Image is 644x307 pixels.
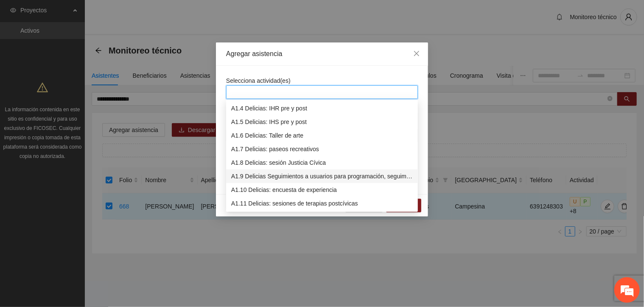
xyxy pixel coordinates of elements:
[231,131,413,140] div: A1.6 Delicias: Taller de arte
[405,42,428,65] button: Close
[139,4,160,25] div: Minimizar ventana de chat en vivo
[231,158,413,167] div: A1.8 Delicias: sesión Justicia Cívica
[226,129,418,142] div: A1.6 Delicias: Taller de arte
[44,44,143,54] div: Conversaciones
[226,197,418,210] div: A1.11 Delicias: sesiones de terapias postcívicas
[231,117,413,127] div: A1.5 Delicias: IHS pre y post
[226,115,418,129] div: A1.5 Delicias: IHS pre y post
[231,144,413,154] div: A1.7 Delicias: paseos recreativos
[231,172,413,181] div: A1.9 Delicias Seguimientos a usuarios para programación, seguimiento y canalización.
[231,199,413,208] div: A1.11 Delicias: sesiones de terapias postcívicas
[231,104,413,113] div: A1.4 Delicias: IHR pre y post
[226,142,418,156] div: A1.7 Delicias: paseos recreativos
[226,169,418,183] div: A1.9 Delicias Seguimientos a usuarios para programación, seguimiento y canalización.
[226,101,418,115] div: A1.4 Delicias: IHR pre y post
[226,77,291,84] span: Selecciona actividad(es)
[226,49,418,59] div: Agregar asistencia
[231,185,413,194] div: A1.10 Delicias: encuesta de experiencia
[226,183,418,197] div: A1.10 Delicias: encuesta de experiencia
[46,214,120,231] div: Chatear ahora
[21,115,145,202] span: No hay ninguna conversación en curso
[226,156,418,169] div: A1.8 Delicias: sesión Justicia Cívica
[413,50,420,57] span: close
